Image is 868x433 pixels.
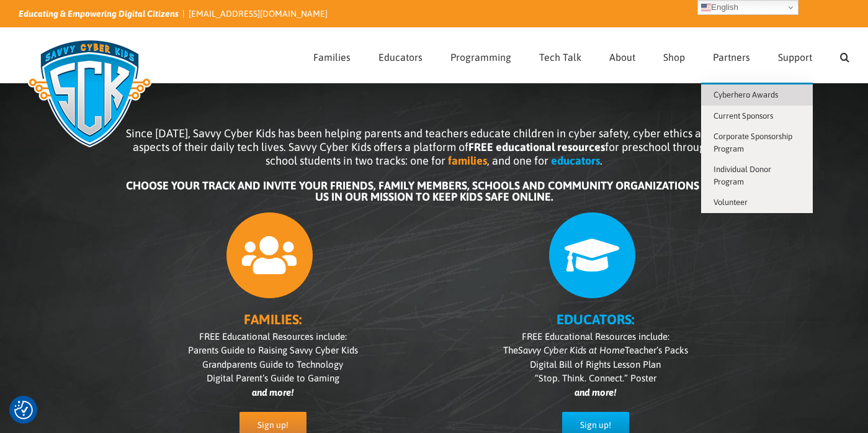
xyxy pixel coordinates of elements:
[19,9,179,19] i: Educating & Empowering Digital Citizens
[713,52,750,62] span: Partners
[663,52,685,62] span: Shop
[701,159,813,192] a: Individual Donor Program
[313,28,351,83] a: Families
[609,28,635,83] a: About
[207,373,339,383] span: Digital Parent’s Guide to Gaming
[575,387,616,398] i: and more!
[778,52,812,62] span: Support
[714,90,778,99] span: Cyberhero Awards
[701,126,813,159] a: Corporate Sponsorship Program
[448,154,487,167] b: families
[551,154,600,167] b: educators
[701,84,813,106] a: Cyberhero Awards
[450,28,511,83] a: Programming
[450,52,511,62] span: Programming
[714,165,771,186] span: Individual Donor Program
[518,345,625,355] i: Savvy Cyber Kids at Home
[244,311,302,327] b: FAMILIES:
[189,9,328,19] a: [EMAIL_ADDRESS][DOMAIN_NAME]
[663,28,685,83] a: Shop
[378,28,423,83] a: Educators
[202,359,343,370] span: Grandparents Guide to Technology
[468,140,605,153] b: FREE educational resources
[126,127,743,167] span: Since [DATE], Savvy Cyber Kids has been helping parents and teachers educate children in cyber sa...
[778,28,812,83] a: Support
[14,401,33,419] button: Consent Preferences
[313,28,849,83] nav: Main Menu
[701,192,813,213] a: Volunteer
[714,132,792,153] span: Corporate Sponsorship Program
[188,345,358,355] span: Parents Guide to Raising Savvy Cyber Kids
[503,345,688,355] span: The Teacher’s Packs
[539,52,581,62] span: Tech Talk
[14,401,33,419] img: Revisit consent button
[19,31,161,155] img: Savvy Cyber Kids Logo
[539,28,581,83] a: Tech Talk
[701,106,813,127] a: Current Sponsors
[714,198,748,207] span: Volunteer
[714,111,773,121] span: Current Sponsors
[713,28,750,83] a: Partners
[252,387,293,398] i: and more!
[487,154,548,167] span: , and one for
[126,179,742,203] b: CHOOSE YOUR TRACK AND INVITE YOUR FRIENDS, FAMILY MEMBERS, SCHOOLS AND COMMUNITY ORGANIZATIONS TO...
[557,311,634,327] b: EDUCATORS:
[701,2,711,12] img: en
[313,52,351,62] span: Families
[199,331,347,342] span: FREE Educational Resources include:
[600,154,602,167] span: .
[530,359,661,370] span: Digital Bill of Rights Lesson Plan
[840,28,849,83] a: Search
[522,331,669,342] span: FREE Educational Resources include:
[257,420,289,431] span: Sign up!
[378,52,423,62] span: Educators
[609,52,635,62] span: About
[580,420,611,431] span: Sign up!
[535,373,656,383] span: “Stop. Think. Connect.” Poster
